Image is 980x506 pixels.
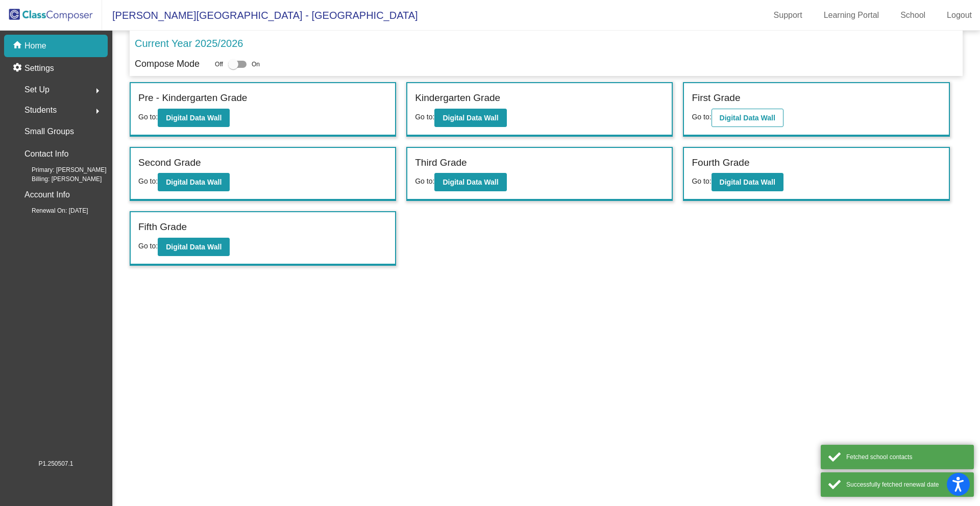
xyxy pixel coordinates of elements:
span: Go to: [415,177,434,185]
b: Digital Data Wall [720,178,775,186]
label: Second Grade [138,156,201,170]
span: Billing: [PERSON_NAME] [15,174,102,184]
label: Third Grade [415,156,467,170]
span: Students [24,103,57,117]
label: Kindergarten Grade [415,91,500,106]
label: Fourth Grade [692,156,749,170]
div: Fetched school contacts [846,452,966,462]
b: Digital Data Wall [720,114,775,122]
span: Go to: [692,177,711,185]
span: Go to: [415,113,434,121]
span: Go to: [692,113,711,121]
a: Learning Portal [816,7,888,23]
p: Contact Info [24,147,68,161]
p: Account Info [24,188,70,202]
a: Logout [939,7,980,23]
button: Digital Data Wall [712,173,783,191]
span: On [252,60,260,69]
a: Support [766,7,811,23]
p: Settings [24,62,54,74]
b: Digital Data Wall [166,178,222,186]
label: Fifth Grade [138,220,187,235]
p: Current Year 2025/2026 [135,36,243,51]
span: Renewal On: [DATE] [15,206,88,215]
span: Go to: [138,242,158,250]
button: Digital Data Wall [434,173,506,191]
button: Digital Data Wall [158,238,230,256]
button: Digital Data Wall [158,173,230,191]
div: Successfully fetched renewal date [846,480,966,489]
p: Compose Mode [135,57,200,71]
a: School [892,7,934,23]
mat-icon: home [12,40,24,52]
mat-icon: arrow_right [91,85,104,97]
b: Digital Data Wall [443,178,498,186]
span: Go to: [138,113,158,121]
mat-icon: settings [12,62,24,74]
b: Digital Data Wall [166,114,222,122]
button: Digital Data Wall [434,109,506,127]
span: Primary: [PERSON_NAME] [15,165,107,174]
b: Digital Data Wall [166,243,222,251]
button: Digital Data Wall [158,109,230,127]
button: Digital Data Wall [712,109,783,127]
label: First Grade [692,91,740,106]
span: Go to: [138,177,158,185]
mat-icon: arrow_right [91,105,104,117]
span: [PERSON_NAME][GEOGRAPHIC_DATA] - [GEOGRAPHIC_DATA] [102,7,418,23]
label: Pre - Kindergarten Grade [138,91,247,106]
span: Set Up [24,83,50,97]
p: Small Groups [24,124,74,139]
b: Digital Data Wall [443,114,498,122]
span: Off [215,60,223,69]
p: Home [24,40,46,52]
